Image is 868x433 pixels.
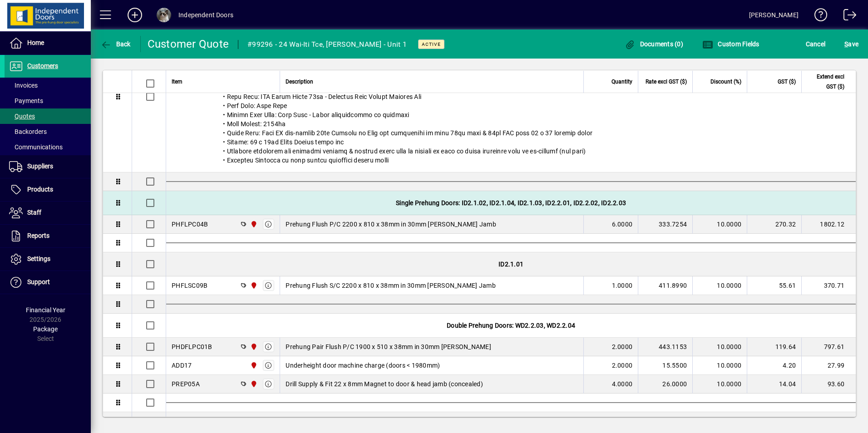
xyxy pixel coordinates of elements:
[842,36,861,52] button: Save
[248,379,258,389] span: Christchurch
[612,220,633,229] span: 6.0000
[27,186,53,193] span: Products
[806,37,826,51] span: Cancel
[27,255,50,262] span: Settings
[5,155,91,178] a: Suppliers
[248,342,258,352] span: Christchurch
[98,36,133,52] button: Back
[9,128,47,135] span: Backorders
[612,361,633,370] span: 2.0000
[166,252,856,276] div: ID2.1.01
[747,356,801,375] td: 4.20
[286,361,440,370] span: Underheight door machine charge (doors < 1980mm)
[172,342,212,351] div: PHDFLPC01B
[692,356,747,375] td: 10.0000
[804,36,828,52] button: Cancel
[286,220,496,229] span: Prehung Flush P/C 2200 x 810 x 38mm in 30mm [PERSON_NAME] Jamb
[172,361,192,370] div: ADD17
[5,93,91,108] a: Payments
[9,82,38,89] span: Invoices
[27,39,44,46] span: Home
[624,40,683,48] span: Documents (0)
[747,375,801,394] td: 14.04
[808,2,828,31] a: Knowledge Base
[710,76,741,86] span: Discount (%)
[172,281,207,290] div: PHFLSC09B
[644,220,687,229] div: 333.7254
[801,375,856,394] td: 93.60
[172,379,200,389] div: PREP05A
[801,356,856,375] td: 27.99
[5,32,91,54] a: Home
[844,40,848,48] span: S
[27,278,50,285] span: Support
[644,281,687,290] div: 411.8990
[778,76,796,86] span: GST ($)
[5,248,91,271] a: Settings
[844,37,858,51] span: ave
[286,281,496,290] span: Prehung Flush S/C 2200 x 810 x 38mm in 30mm [PERSON_NAME] Jamb
[807,71,844,91] span: Extend excl GST ($)
[837,2,857,31] a: Logout
[801,338,856,356] td: 797.61
[5,139,91,155] a: Communications
[5,108,91,124] a: Quotes
[747,276,801,295] td: 55.61
[248,360,258,370] span: Christchurch
[9,143,63,151] span: Communications
[422,41,441,47] span: Active
[5,271,91,294] a: Support
[747,215,801,234] td: 270.32
[622,36,686,52] button: Documents (0)
[26,306,65,314] span: Financial Year
[644,379,687,389] div: 26.0000
[27,62,58,69] span: Customers
[286,76,313,86] span: Description
[100,40,131,48] span: Back
[692,375,747,394] td: 10.0000
[5,178,91,201] a: Products
[700,36,762,52] button: Custom Fields
[749,8,799,22] div: [PERSON_NAME]
[5,78,91,93] a: Invoices
[172,220,208,229] div: PHFLPC04B
[612,76,632,86] span: Quantity
[612,379,633,389] span: 4.0000
[801,276,856,295] td: 370.71
[286,379,483,389] span: Drill Supply & Fit 22 x 8mm Magnet to door & head jamb (concealed)
[801,215,856,234] td: 1802.12
[644,342,687,351] div: 443.1153
[286,342,491,351] span: Prehung Pair Flush P/C 1900 x 510 x 38mm in 30mm [PERSON_NAME]
[9,113,35,120] span: Quotes
[646,76,687,86] span: Rate excl GST ($)
[27,162,53,170] span: Suppliers
[644,361,687,370] div: 15.5500
[120,7,149,23] button: Add
[612,342,633,351] span: 2.0000
[33,325,58,333] span: Package
[148,37,229,51] div: Customer Quote
[702,40,759,48] span: Custom Fields
[166,191,856,215] div: Single Prehung Doors: ID2.1.02, ID2.1.04, ID2.1.03, ID2.2.01, ID2.2.02, ID2.2.03
[5,202,91,224] a: Staff
[149,7,178,23] button: Profile
[166,21,856,172] div: Lorem ips dol sit ametconsect ad elitsed do eiusmodt inc utla etdo magnaaliquae. Adm venia quisno...
[747,338,801,356] td: 119.64
[9,97,43,104] span: Payments
[27,232,49,239] span: Reports
[91,36,141,52] app-page-header-button: Back
[5,225,91,247] a: Reports
[178,8,233,22] div: Independent Doors
[247,37,407,52] div: #99296 - 24 Wai-Iti Tce, [PERSON_NAME] - Unit 1
[248,280,258,290] span: Christchurch
[166,314,856,337] div: Double Prehung Doors: WD2.2.03, WD2.2.04
[172,76,182,86] span: Item
[692,276,747,295] td: 10.0000
[27,209,41,216] span: Staff
[692,215,747,234] td: 10.0000
[692,338,747,356] td: 10.0000
[612,281,633,290] span: 1.0000
[248,219,258,229] span: Christchurch
[5,124,91,139] a: Backorders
